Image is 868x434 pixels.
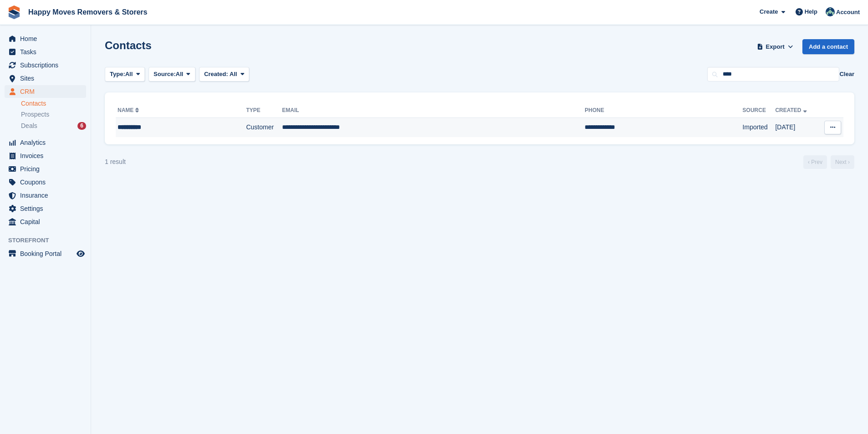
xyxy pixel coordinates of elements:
div: 6 [77,122,86,130]
span: Export [766,42,785,51]
a: Add a contact [802,39,854,54]
a: Contacts [21,99,86,108]
span: Pricing [20,163,75,175]
a: Happy Moves Removers & Storers [25,5,151,20]
th: Phone [585,103,742,118]
a: Deals 6 [21,121,86,131]
th: Type [246,103,282,118]
a: Name [118,107,141,113]
a: menu [5,247,86,260]
span: Subscriptions [20,59,75,71]
span: Account [836,8,860,17]
span: Prospects [21,110,49,119]
a: menu [5,46,86,58]
span: Tasks [20,46,75,58]
span: Analytics [20,136,75,149]
span: Home [20,32,75,45]
span: Booking Portal [20,247,75,260]
button: Export [755,39,795,54]
span: Source: [154,70,175,79]
a: menu [5,136,86,149]
a: Created [775,107,808,113]
a: menu [5,202,86,215]
th: Email [282,103,585,118]
a: menu [5,215,86,228]
span: Type: [110,70,125,79]
span: Coupons [20,176,75,189]
td: Customer [246,118,282,137]
span: Settings [20,202,75,215]
button: Clear [839,70,854,79]
span: Deals [21,122,37,130]
td: [DATE] [775,118,818,137]
a: Next [831,155,854,169]
button: Type: All [105,67,145,82]
a: menu [5,149,86,162]
a: menu [5,72,86,85]
a: Preview store [75,248,86,259]
span: Storefront [8,236,91,245]
td: Imported [743,118,776,137]
img: Admin [826,7,835,16]
a: Prospects [21,110,86,119]
span: Invoices [20,149,75,162]
h1: Contacts [105,39,152,51]
div: 1 result [105,157,126,167]
a: menu [5,189,86,202]
span: All [230,71,237,77]
span: Sites [20,72,75,85]
span: Insurance [20,189,75,202]
span: All [176,70,184,79]
a: menu [5,32,86,45]
button: Created: All [199,67,249,82]
span: Created: [204,71,228,77]
a: menu [5,85,86,98]
a: Previous [803,155,827,169]
span: CRM [20,85,75,98]
span: Help [805,7,817,16]
span: Create [760,7,778,16]
button: Source: All [149,67,195,82]
span: Capital [20,215,75,228]
span: All [125,70,133,79]
th: Source [743,103,776,118]
img: stora-icon-8386f47178a22dfd0bd8f6a31ec36ba5ce8667c1dd55bd0f319d3a0aa187defe.svg [7,5,21,19]
a: menu [5,163,86,175]
nav: Page [801,155,856,169]
a: menu [5,59,86,71]
a: menu [5,176,86,189]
